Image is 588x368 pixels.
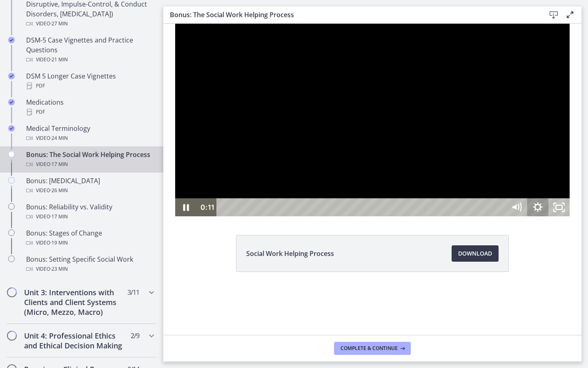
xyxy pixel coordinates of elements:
button: Complete & continue [334,342,411,355]
div: Medications [26,97,154,117]
button: Unfullscreen [385,175,406,193]
div: Video [26,238,154,248]
div: Video [26,55,154,65]
span: · 23 min [50,264,68,274]
button: Show settings menu [364,175,385,193]
i: Completed [8,99,15,105]
span: · 19 min [50,238,68,248]
h3: Bonus: The Social Work Helping Process [170,10,532,20]
div: Bonus: [MEDICAL_DATA] [26,176,154,195]
div: PDF [26,81,154,91]
span: · 27 min [50,19,68,29]
h2: Unit 3: Interventions with Clients and Client Systems (Micro, Mezzo, Macro) [24,287,124,317]
div: Bonus: Stages of Change [26,228,154,248]
div: Bonus: Reliability vs. Validity [26,202,154,222]
div: Video [26,186,154,195]
span: · 17 min [50,159,68,169]
div: Video [26,159,154,169]
span: Social Work Helping Process [246,249,334,258]
i: Completed [8,73,15,79]
span: · 21 min [50,55,68,65]
div: Video [26,133,154,143]
span: · 24 min [50,133,68,143]
div: Video [26,212,154,222]
div: DSM-5 Case Vignettes and Practice Questions [26,35,154,65]
div: Video [26,264,154,274]
div: Bonus: Setting Specific Social Work [26,254,154,274]
div: DSM 5 Longer Case Vignettes [26,71,154,91]
div: PDF [26,107,154,117]
h2: Unit 4: Professional Ethics and Ethical Decision Making [24,331,124,350]
span: · 17 min [50,212,68,222]
a: Download [452,245,499,262]
div: Video [26,19,154,29]
span: · 26 min [50,186,68,195]
span: 2 / 9 [131,331,139,341]
iframe: Video Lesson [163,24,581,216]
i: Completed [8,125,15,132]
span: Download [458,249,492,258]
div: Bonus: The Social Work Helping Process [26,150,154,169]
i: Completed [8,37,15,43]
div: Medical Terminology [26,123,154,143]
span: 3 / 11 [127,287,139,297]
span: Complete & continue [341,345,398,352]
button: Mute [343,175,364,193]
